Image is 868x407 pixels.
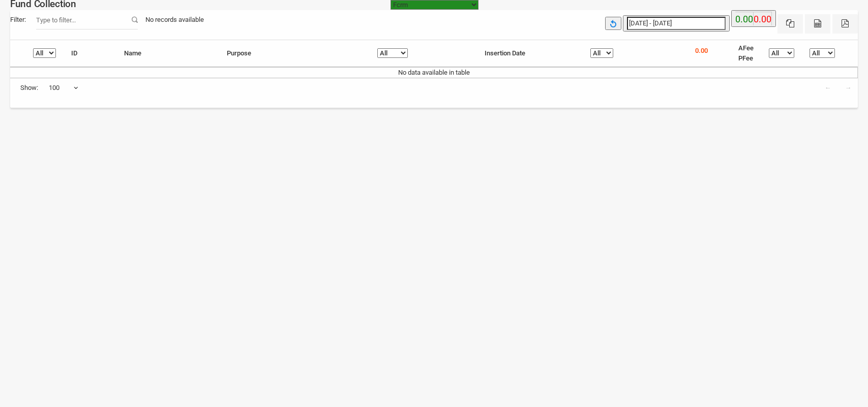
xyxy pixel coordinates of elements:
button: Pdf [832,14,858,34]
button: 0.00 0.00 [731,10,776,27]
li: AFee [738,43,754,53]
input: Filter: [36,10,138,29]
td: No data available in table [10,67,858,78]
span: Show: [20,83,38,93]
span: 100 [48,78,79,98]
th: Purpose [219,40,370,67]
label: 0.00 [735,12,753,26]
button: CSV [805,14,830,34]
span: 100 [49,83,78,93]
a: → [839,78,858,98]
label: 0.00 [754,12,771,26]
th: ID [64,40,116,67]
div: No records available [138,10,212,29]
button: Excel [777,14,803,34]
a: ← [818,78,837,98]
th: Name [116,40,219,67]
th: Insertion Date [477,40,583,67]
li: PFee [738,53,754,64]
p: 0.00 [695,46,708,56]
